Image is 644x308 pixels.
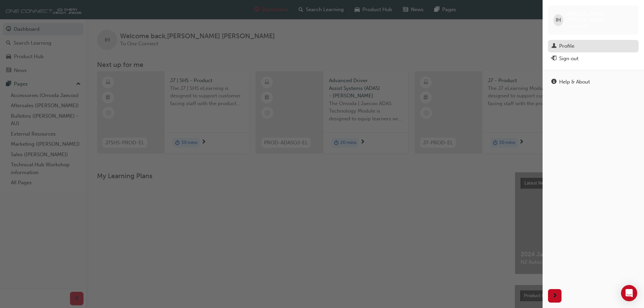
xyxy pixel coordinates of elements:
button: Sign out [548,52,639,65]
div: Help & About [559,78,590,86]
div: Open Intercom Messenger [621,285,637,301]
div: Sign out [559,55,578,63]
div: Profile [559,42,574,50]
span: exit-icon [551,56,556,62]
span: info-icon [551,79,556,85]
span: man-icon [551,43,556,49]
span: next-icon [552,292,557,300]
a: Profile [548,40,639,52]
span: IH [556,16,561,24]
span: one00508 [566,23,588,29]
a: Help & About [548,76,639,88]
span: [PERSON_NAME] [PERSON_NAME] [566,11,633,23]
